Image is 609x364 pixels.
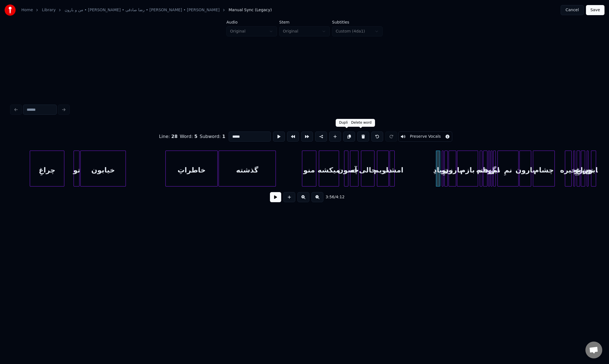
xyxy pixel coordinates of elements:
[398,132,452,142] button: Toggle
[351,121,372,125] div: Delete word
[222,134,225,139] span: 1
[21,7,272,13] nav: breadcrumb
[42,7,56,13] a: Library
[65,7,219,13] a: من و بارون • [PERSON_NAME] • رضا صادقی • [PERSON_NAME] • [PERSON_NAME]
[332,20,383,24] label: Subtitles
[339,121,355,125] div: Duplicate
[226,20,277,24] label: Audio
[336,194,344,200] span: 4:12
[194,134,197,139] span: 5
[4,4,16,16] img: youka
[200,133,225,140] div: Subword :
[561,5,583,15] button: Cancel
[21,7,33,13] a: Home
[171,134,178,139] span: 28
[159,133,178,140] div: Line :
[326,194,339,200] div: /
[585,342,602,358] div: Open chat
[279,20,330,24] label: Stem
[229,7,272,13] span: Manual Sync (Legacy)
[326,194,334,200] span: 3:56
[180,133,197,140] div: Word :
[586,5,605,15] button: Save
